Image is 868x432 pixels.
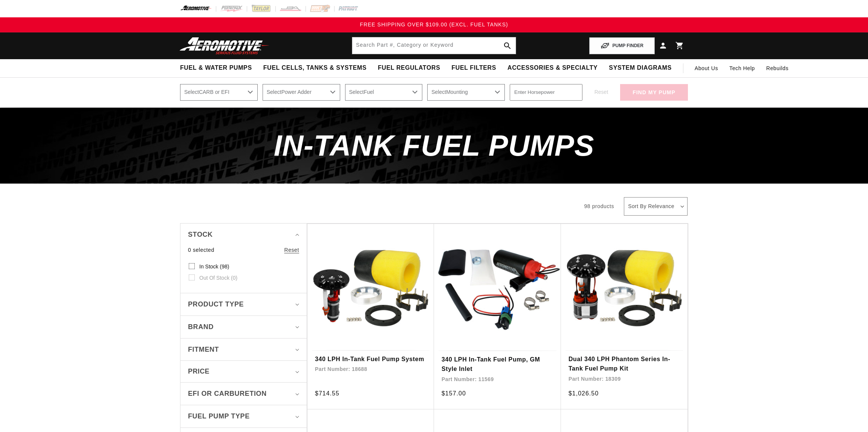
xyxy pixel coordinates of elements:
[180,84,258,101] select: CARB or EFI
[589,37,655,54] button: PUMP FINDER
[188,366,209,377] span: Price
[284,246,299,254] a: Reset
[174,59,258,77] summary: Fuel & Water Pumps
[766,64,789,72] span: Rebuilds
[499,37,516,54] button: search button
[510,84,582,101] input: Enter Horsepower
[378,64,440,72] span: Fuel Regulators
[199,263,229,270] span: In stock (98)
[372,59,446,77] summary: Fuel Regulators
[442,355,553,374] a: 340 LPH In-Tank Fuel Pump, GM Style Inlet
[274,129,594,162] span: In-Tank Fuel Pumps
[188,388,267,399] span: EFI or Carburetion
[177,37,272,55] img: Aeromotive
[199,274,237,281] span: Out of stock (0)
[258,59,372,77] summary: Fuel Cells, Tanks & Systems
[584,203,614,209] span: 98 products
[507,64,598,72] span: Accessories & Specialty
[352,37,516,54] input: Search by Part Number, Category or Keyword
[315,354,426,364] a: 340 LPH In-Tank Fuel Pump System
[451,64,496,72] span: Fuel Filters
[502,59,603,77] summary: Accessories & Specialty
[188,405,299,427] summary: Fuel Pump Type (0 selected)
[188,293,299,316] summary: Product type (0 selected)
[345,84,423,101] select: Fuel
[263,84,340,101] select: Power Adder
[188,316,299,338] summary: Brand (0 selected)
[188,411,250,422] span: Fuel Pump Type
[761,59,794,77] summary: Rebuilds
[729,64,755,72] span: Tech Help
[188,344,219,355] span: Fitment
[188,383,299,405] summary: EFI or Carburetion (0 selected)
[568,354,680,374] a: Dual 340 LPH Phantom Series In-Tank Fuel Pump Kit
[427,84,505,101] select: Mounting
[689,59,724,77] a: About Us
[609,64,671,72] span: System Diagrams
[603,59,677,77] summary: System Diagrams
[188,339,299,361] summary: Fitment (0 selected)
[188,361,299,382] summary: Price
[180,64,252,72] span: Fuel & Water Pumps
[188,224,299,246] summary: Stock (0 selected)
[724,59,761,77] summary: Tech Help
[188,322,214,332] span: Brand
[188,299,244,310] span: Product type
[188,246,214,254] span: 0 selected
[360,21,508,28] span: FREE SHIPPING OVER $109.00 (EXCL. FUEL TANKS)
[695,65,718,71] span: About Us
[188,229,213,240] span: Stock
[446,59,502,77] summary: Fuel Filters
[263,64,367,72] span: Fuel Cells, Tanks & Systems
